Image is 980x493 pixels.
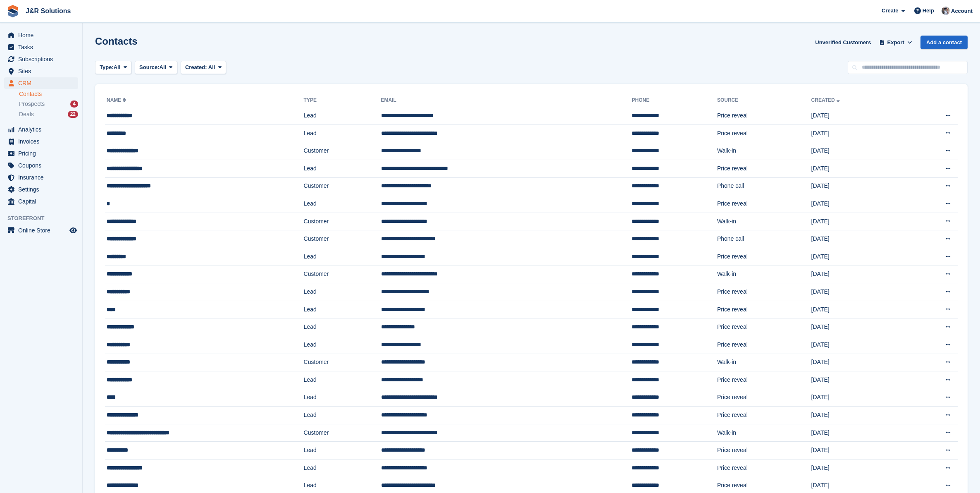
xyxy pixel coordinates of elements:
[717,407,811,424] td: Price reveal
[100,63,114,72] span: Type:
[304,248,381,266] td: Lead
[811,248,904,266] td: [DATE]
[4,29,78,41] a: menu
[717,248,811,266] td: Price reveal
[811,407,904,424] td: [DATE]
[717,94,811,107] th: Source
[811,442,904,459] td: [DATE]
[304,230,381,248] td: Customer
[18,148,68,159] span: Pricing
[717,177,811,195] td: Phone call
[135,61,177,74] button: Source: All
[4,184,78,195] a: menu
[19,110,78,119] a: Deals 22
[304,318,381,336] td: Lead
[304,459,381,477] td: Lead
[22,4,74,18] a: J&R Solutions
[304,266,381,283] td: Customer
[811,160,904,177] td: [DATE]
[4,77,78,89] a: menu
[717,424,811,442] td: Walk-in
[717,301,811,318] td: Price reveal
[4,124,78,135] a: menu
[811,142,904,160] td: [DATE]
[877,36,914,49] button: Export
[18,196,68,207] span: Capital
[920,36,968,49] a: Add a contact
[18,184,68,195] span: Settings
[381,94,632,107] th: Email
[811,195,904,213] td: [DATE]
[717,283,811,301] td: Price reveal
[717,142,811,160] td: Walk-in
[717,371,811,389] td: Price reveal
[811,459,904,477] td: [DATE]
[811,97,842,103] a: Created
[18,172,68,183] span: Insurance
[4,65,78,77] a: menu
[717,124,811,142] td: Price reveal
[304,354,381,371] td: Customer
[717,354,811,371] td: Walk-in
[811,124,904,142] td: [DATE]
[70,101,78,108] div: 4
[114,63,121,72] span: All
[923,7,934,15] span: Help
[304,389,381,407] td: Lead
[882,7,898,15] span: Create
[4,148,78,159] a: menu
[304,160,381,177] td: Lead
[811,230,904,248] td: [DATE]
[811,213,904,230] td: [DATE]
[4,172,78,183] a: menu
[304,283,381,301] td: Lead
[4,41,78,53] a: menu
[18,225,68,236] span: Online Store
[717,336,811,354] td: Price reveal
[811,107,904,125] td: [DATE]
[304,107,381,125] td: Lead
[68,225,78,235] a: Preview store
[68,111,78,118] div: 22
[19,100,78,108] a: Prospects 4
[4,160,78,171] a: menu
[811,266,904,283] td: [DATE]
[811,283,904,301] td: [DATE]
[717,318,811,336] td: Price reveal
[717,266,811,283] td: Walk-in
[717,442,811,459] td: Price reveal
[95,61,131,74] button: Type: All
[717,389,811,407] td: Price reveal
[19,100,45,108] span: Prospects
[304,177,381,195] td: Customer
[811,336,904,354] td: [DATE]
[887,38,904,47] span: Export
[717,230,811,248] td: Phone call
[811,177,904,195] td: [DATE]
[811,301,904,318] td: [DATE]
[304,336,381,354] td: Lead
[160,63,167,72] span: All
[811,389,904,407] td: [DATE]
[139,63,159,72] span: Source:
[4,196,78,207] a: menu
[304,94,381,107] th: Type
[18,136,68,147] span: Invoices
[18,77,68,89] span: CRM
[304,371,381,389] td: Lead
[304,407,381,424] td: Lead
[304,124,381,142] td: Lead
[942,7,950,15] img: Steve Revell
[95,36,138,47] h1: Contacts
[4,136,78,147] a: menu
[7,214,82,223] span: Storefront
[811,318,904,336] td: [DATE]
[717,213,811,230] td: Walk-in
[18,41,68,53] span: Tasks
[811,354,904,371] td: [DATE]
[632,94,717,107] th: Phone
[304,195,381,213] td: Lead
[717,107,811,125] td: Price reveal
[811,424,904,442] td: [DATE]
[304,424,381,442] td: Customer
